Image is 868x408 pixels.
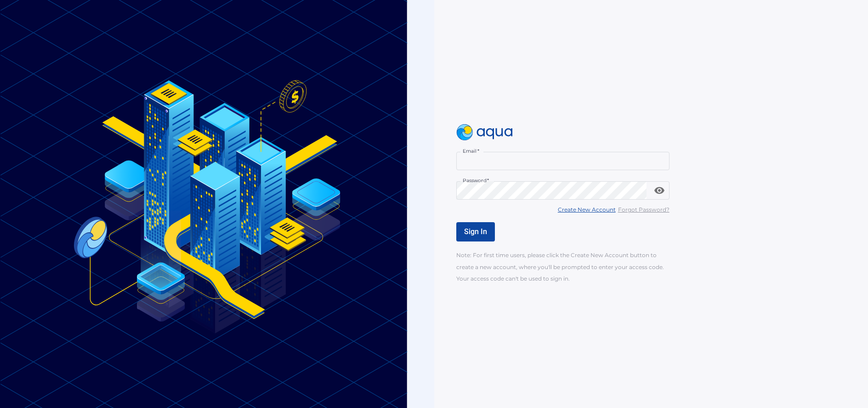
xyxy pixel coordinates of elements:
[463,148,479,155] label: Email
[464,227,487,236] span: Sign In
[618,206,669,213] u: Forgot Password?
[456,124,513,141] img: logo
[456,222,495,241] button: Sign In
[650,181,669,200] button: toggle password visibility
[463,177,489,184] label: Password
[558,206,616,213] u: Create New Account
[456,252,664,282] span: Note: For first time users, please click the Create New Account button to create a new account, w...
